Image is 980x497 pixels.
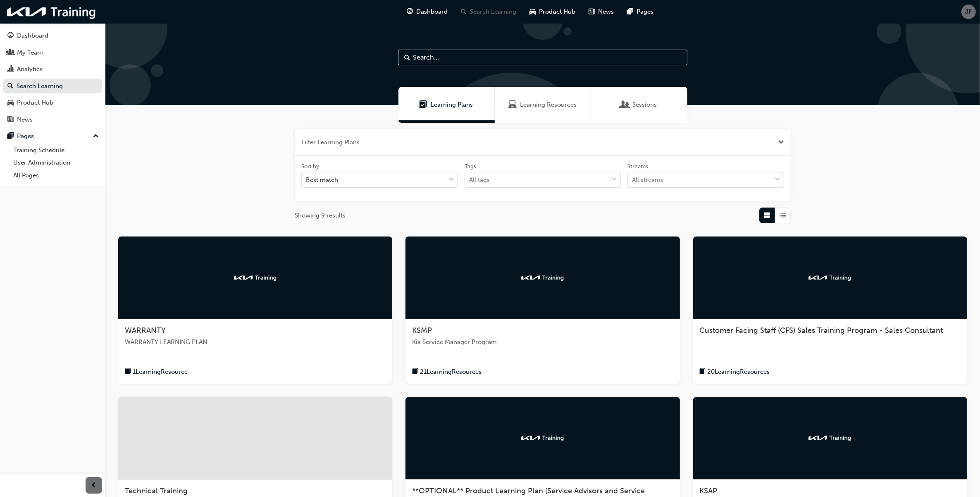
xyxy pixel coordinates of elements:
[700,486,718,495] span: KSAP
[448,174,454,185] span: down-icon
[780,211,786,220] span: List
[118,237,392,384] a: kia-trainingWARRANTYWARRANTY LEARNING PLANbook-icon1LearningResource
[469,175,490,185] div: All tags
[520,434,565,442] img: kia-training
[398,87,495,123] a: Learning PlansLearning Plans
[465,162,476,171] div: Tags
[125,367,188,377] button: book-icon1LearningResource
[412,326,432,335] span: KSMP
[10,156,102,169] a: User Administration
[700,326,943,335] span: Customer Facing Staff (CFS) Sales Training Program - Sales Consultant
[778,138,784,147] button: Close the filter
[17,98,53,108] div: Product Hub
[3,62,102,77] a: Analytics
[125,337,386,347] span: WARRANTY LEARNING PLAN
[417,7,448,17] span: Dashboard
[589,7,595,17] span: news-icon
[520,274,565,282] img: kia-training
[93,131,99,142] span: up-icon
[632,175,663,185] div: All streams
[621,100,629,110] span: Sessions
[404,53,410,62] span: Search
[966,7,972,17] span: JF
[420,100,428,110] span: Learning Plans
[412,367,482,377] button: book-icon21LearningResources
[407,7,413,17] span: guage-icon
[455,3,523,20] a: search-iconSearch Learning
[10,169,102,182] a: All Pages
[10,144,102,157] a: Training Schedule
[7,133,14,140] span: pages-icon
[700,367,706,377] span: book-icon
[520,100,577,110] span: Learning Resources
[4,3,99,20] img: kia-training
[133,367,188,377] span: 1 Learning Resource
[495,87,591,123] a: Learning ResourcesLearning Resources
[7,116,14,124] span: news-icon
[3,26,102,129] button: DashboardMy TeamAnalyticsSearch LearningProduct HubNews
[621,3,660,20] a: pages-iconPages
[7,83,13,90] span: search-icon
[775,174,780,185] span: down-icon
[627,7,634,17] span: pages-icon
[693,237,967,384] a: kia-trainingCustomer Facing Staff (CFS) Sales Training Program - Sales Consultantbook-icon20Learn...
[17,31,48,41] div: Dashboard
[611,174,617,185] span: down-icon
[530,7,536,17] span: car-icon
[420,367,482,377] span: 21 Learning Resources
[7,99,14,107] span: car-icon
[7,49,14,57] span: people-icon
[523,3,582,20] a: car-iconProduct Hub
[401,3,455,20] a: guage-iconDashboard
[627,162,648,171] div: Streams
[125,326,166,335] span: WARRANTY
[465,162,621,188] label: tagOptions
[125,367,131,377] span: book-icon
[591,87,687,123] a: SessionsSessions
[764,211,770,220] span: Grid
[405,237,680,384] a: kia-trainingKSMPKia Service Manager Programbook-icon21LearningResources
[3,45,102,60] a: My Team
[3,95,102,110] a: Product Hub
[412,337,673,347] span: Kia Service Manager Program
[3,112,102,127] a: News
[17,65,43,74] div: Analytics
[398,50,687,65] input: Search...
[7,32,14,40] span: guage-icon
[17,48,43,57] div: My Team
[508,100,517,110] span: Learning Resources
[431,100,473,110] span: Learning Plans
[17,131,34,141] div: Pages
[708,367,770,377] span: 20 Learning Resources
[961,5,976,19] button: JF
[700,367,770,377] button: book-icon20LearningResources
[3,79,102,94] a: Search Learning
[598,7,614,17] span: News
[125,486,188,495] span: Technical Training
[295,211,346,220] span: Showing 9 results
[3,129,102,144] button: Pages
[807,274,853,282] img: kia-training
[637,7,654,17] span: Pages
[539,7,576,17] span: Product Hub
[470,7,517,17] span: Search Learning
[412,367,418,377] span: book-icon
[582,3,621,20] a: news-iconNews
[301,162,319,171] div: Sort by
[461,7,467,17] span: search-icon
[91,480,97,491] span: prev-icon
[233,274,278,282] img: kia-training
[3,28,102,43] a: Dashboard
[633,100,657,110] span: Sessions
[7,66,14,73] span: chart-icon
[807,434,853,442] img: kia-training
[306,175,338,185] div: Best match
[17,115,33,124] div: News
